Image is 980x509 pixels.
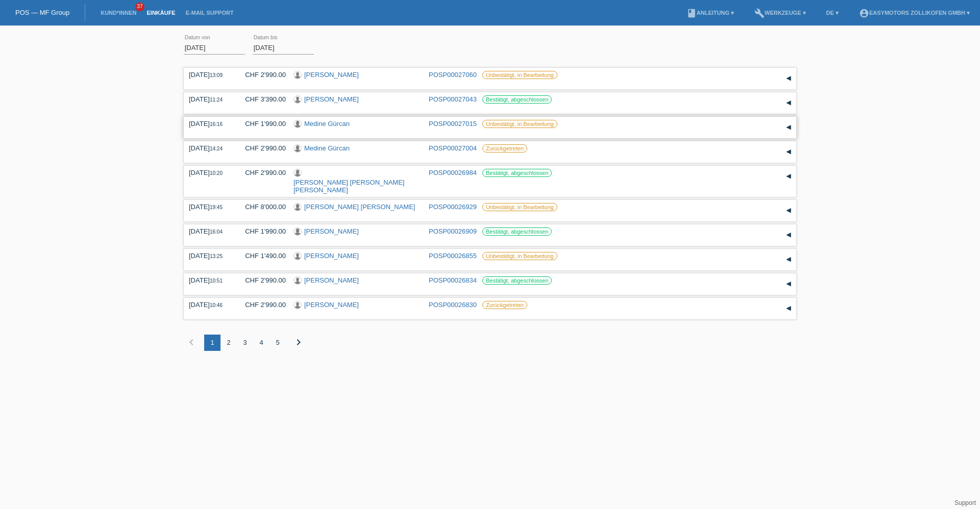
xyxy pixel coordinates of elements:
div: auf-/zuklappen [781,120,796,135]
div: [DATE] [189,301,230,309]
a: account_circleEasymotors Zollikofen GmbH ▾ [854,10,975,16]
a: POSP00026984 [429,169,477,176]
a: POSP00027060 [429,71,477,79]
span: 37 [135,3,144,11]
a: Kund*innen [95,10,141,16]
div: [DATE] [189,95,230,103]
a: [PERSON_NAME] [304,95,359,103]
a: POSP00026929 [429,203,477,211]
a: [PERSON_NAME] [304,276,359,284]
label: Bestätigt, abgeschlossen [482,95,552,104]
span: 16:16 [210,121,223,127]
a: POSP00027004 [429,144,477,152]
a: Support [954,499,976,506]
a: POSP00027043 [429,95,477,103]
a: POSP00027015 [429,120,477,128]
a: E-Mail Support [181,10,239,16]
div: [DATE] [189,252,230,260]
a: buildWerkzeuge ▾ [749,10,811,16]
a: DE ▾ [821,10,844,16]
a: bookAnleitung ▾ [681,10,739,16]
a: POSP00026909 [429,227,477,235]
span: 11:24 [210,97,223,103]
div: CHF 8'000.00 [237,203,286,211]
div: auf-/zuklappen [781,169,796,184]
div: auf-/zuklappen [781,252,796,267]
a: Medine Gürcan [304,144,350,152]
span: 13:09 [210,72,223,78]
div: auf-/zuklappen [781,276,796,292]
a: POSP00026834 [429,276,477,284]
label: Bestätigt, abgeschlossen [482,276,552,285]
a: [PERSON_NAME] [304,252,359,260]
div: auf-/zuklappen [781,95,796,111]
i: chevron_right [292,336,305,348]
div: [DATE] [189,71,230,79]
a: [PERSON_NAME] [PERSON_NAME] [PERSON_NAME] [293,179,404,194]
div: [DATE] [189,169,230,176]
div: CHF 2'990.00 [237,71,286,79]
div: auf-/zuklappen [781,144,796,160]
div: 2 [220,335,237,351]
i: account_circle [859,8,869,18]
div: 1 [204,335,220,351]
a: [PERSON_NAME] [304,71,359,79]
a: Medine Gürcan [304,120,350,128]
div: CHF 2'990.00 [237,169,286,176]
span: 10:46 [210,302,223,308]
i: book [687,8,697,18]
a: [PERSON_NAME] [304,301,359,309]
label: Unbestätigt, in Bearbeitung [482,120,557,128]
label: Bestätigt, abgeschlossen [482,169,552,177]
div: [DATE] [189,203,230,211]
div: [DATE] [189,144,230,152]
div: [DATE] [189,227,230,235]
span: 10:20 [210,170,223,176]
a: POS — MF Group [15,9,69,16]
label: Unbestätigt, in Bearbeitung [482,252,557,260]
div: auf-/zuklappen [781,71,796,86]
span: 10:51 [210,278,223,284]
label: Zurückgetreten [482,301,527,309]
div: [DATE] [189,276,230,284]
div: 4 [253,335,269,351]
a: POSP00026830 [429,301,477,309]
span: 19:45 [210,205,223,210]
a: [PERSON_NAME] [304,227,359,235]
i: chevron_left [185,336,198,348]
div: CHF 2'990.00 [237,301,286,309]
div: CHF 2'990.00 [237,276,286,284]
span: 16:04 [210,229,223,235]
span: 13:25 [210,253,223,259]
a: POSP00026855 [429,252,477,260]
div: 3 [237,335,253,351]
label: Unbestätigt, in Bearbeitung [482,203,557,211]
label: Zurückgetreten [482,144,527,152]
div: CHF 1'490.00 [237,252,286,260]
label: Bestätigt, abgeschlossen [482,227,552,236]
div: auf-/zuklappen [781,203,796,218]
div: CHF 1'990.00 [237,120,286,128]
div: auf-/zuklappen [781,301,796,316]
div: [DATE] [189,120,230,128]
span: 14:24 [210,146,223,151]
i: build [754,8,765,18]
label: Unbestätigt, in Bearbeitung [482,71,557,79]
div: 5 [269,335,286,351]
a: [PERSON_NAME] [PERSON_NAME] [304,203,415,211]
a: Einkäufe [141,10,180,16]
div: CHF 3'390.00 [237,95,286,103]
div: auf-/zuklappen [781,227,796,243]
div: CHF 1'990.00 [237,227,286,235]
div: CHF 2'990.00 [237,144,286,152]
